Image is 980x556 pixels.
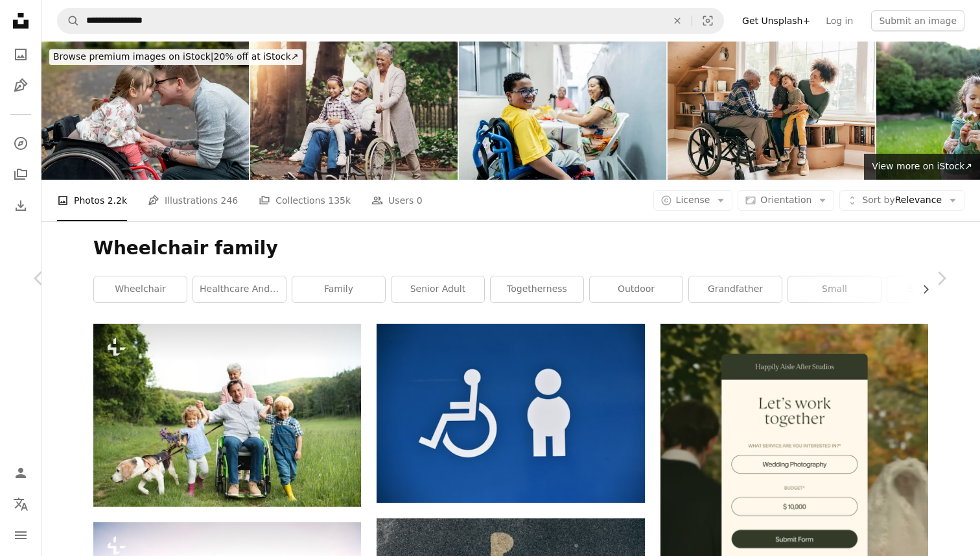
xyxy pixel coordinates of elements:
[653,190,733,211] button: License
[872,161,972,171] span: View more on iStock ↗
[738,190,834,211] button: Orientation
[328,193,351,208] span: 135k
[377,407,644,418] a: white and blue number 2
[8,130,34,156] a: Explore
[41,42,249,180] img: Father Daughter Cute Moment
[676,195,710,205] span: License
[689,276,782,302] a: grandfather
[590,276,682,302] a: outdoor
[259,180,351,221] a: Collections 135k
[862,195,894,205] span: Sort by
[93,324,361,507] img: Small children with senior grandparents in wheelchair and dog on a walk on meadow in nature.
[788,276,881,302] a: small
[292,276,385,302] a: family
[871,10,964,31] button: Submit an image
[193,276,286,302] a: healthcare and medicine
[902,216,980,341] a: Next
[692,8,723,33] button: Visual search
[377,324,644,502] img: white and blue number 2
[53,51,299,62] span: 20% off at iStock ↗
[760,195,811,205] span: Orientation
[41,42,310,73] a: Browse premium images on iStock|20% off at iStock↗
[862,194,942,207] span: Relevance
[371,180,423,221] a: Users 0
[887,276,980,302] a: senior man
[818,10,861,31] a: Log in
[491,276,583,302] a: togetherness
[221,193,239,208] span: 246
[8,491,34,517] button: Language
[8,193,34,219] a: Download History
[8,522,34,548] button: Menu
[93,409,361,421] a: Small children with senior grandparents in wheelchair and dog on a walk on meadow in nature.
[57,8,724,34] form: Find visuals sitewide
[148,180,238,221] a: Illustrations 246
[459,42,666,180] img: Portrait of a wheelchair boy having breakfast with family at home
[8,73,34,99] a: Illustrations
[734,10,818,31] a: Get Unsplash+
[839,190,964,211] button: Sort byRelevance
[58,8,80,33] button: Search Unsplash
[417,193,423,208] span: 0
[93,237,928,260] h1: Wheelchair family
[8,460,34,486] a: Log in / Sign up
[668,42,875,180] img: Get the help you want when you need it
[8,162,34,187] a: Collections
[250,42,458,180] img: Grandparents, child and park with senior man in wheelchair for support, bonding and fun in mornin...
[663,8,692,33] button: Clear
[864,154,980,180] a: View more on iStock↗
[53,51,213,62] span: Browse premium images on iStock |
[8,42,34,67] a: Photos
[391,276,484,302] a: senior adult
[94,276,187,302] a: wheelchair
